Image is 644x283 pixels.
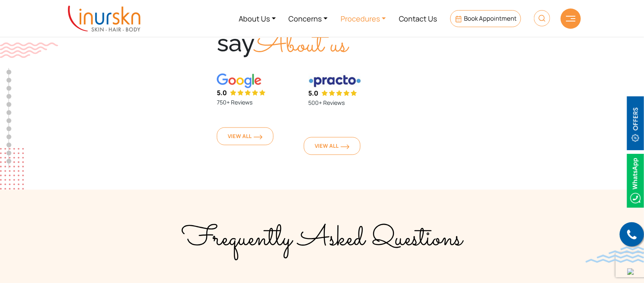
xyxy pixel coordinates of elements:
img: practo-logo [309,74,361,89]
a: About Us [232,3,282,34]
span: 5.0 [217,89,227,98]
a: View Allorange-arrow [217,128,273,145]
img: offerBt [627,96,644,150]
img: up-blue-arrow.svg [627,268,634,275]
img: hamLine.svg [566,16,576,21]
div: What our patients say [217,2,427,64]
img: orange-arrow [341,145,350,149]
img: HeaderSearch [534,10,550,26]
img: bluewave [586,247,644,263]
span: 5.0 [309,89,319,98]
p: 750+ Reviews [217,98,299,108]
span: About us [255,24,347,67]
a: Whatsappicon [627,175,644,184]
span: Frequently Asked Questions [182,218,462,261]
span: Book Appointment [464,14,517,23]
img: inurskn-logo [68,6,140,32]
span: View All [315,143,350,150]
p: 500+ Reviews [309,98,390,108]
a: Procedures [334,3,392,34]
a: Book Appointment [450,10,521,27]
a: Concerns [282,3,335,34]
img: Whatsappicon [627,154,644,208]
a: View Allorange-arrow [304,137,360,155]
span: View All [228,133,263,140]
a: Contact Us [392,3,444,34]
img: orange-arrow [254,135,263,140]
